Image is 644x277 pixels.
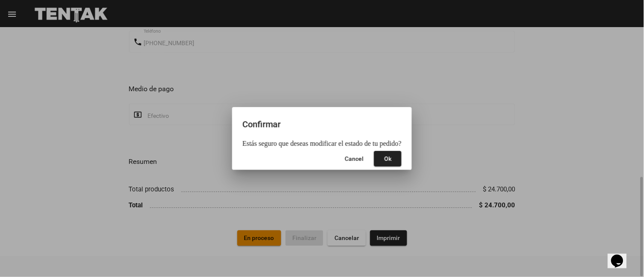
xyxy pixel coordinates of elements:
button: Close dialog [338,151,371,166]
span: Cancel [345,155,364,162]
span: Ok [384,155,392,162]
button: Close dialog [374,151,402,166]
mat-dialog-content: Estás seguro que deseas modificar el estado de tu pedido? [232,140,412,148]
h2: Confirmar [242,117,402,131]
iframe: chat widget [608,243,635,268]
